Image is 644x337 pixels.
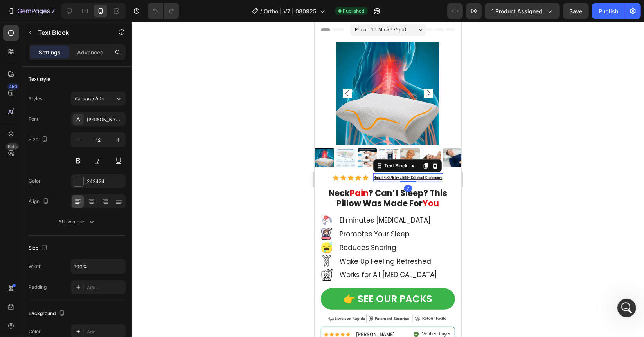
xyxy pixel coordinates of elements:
[16,221,140,237] button: Send Feedback
[29,284,47,291] div: Padding
[25,194,124,203] p: Eliminates [MEDICAL_DATA]
[104,264,131,270] span: Messages
[108,309,136,315] p: Verified buyer
[617,299,636,317] iframe: Intercom live chat
[6,193,18,205] img: gempages_581568797693969326-eb755e0e-13a6-4f4d-8a5d-a5d31c3a6641.png
[343,7,365,14] span: Published
[90,163,97,170] div: 2
[3,3,58,19] button: 7
[71,92,126,106] button: Paragraph 1*
[16,99,140,107] div: Recent message
[11,155,145,170] a: Watch Youtube tutorials
[599,7,618,15] div: Publish
[13,292,134,301] img: gempages_581568797693969326-cd826f4c-83a7-4cd2-b547-760e39901f19.png
[29,116,38,123] div: Font
[35,111,148,117] span: these will be the same content in English
[29,196,50,207] div: Align
[11,170,145,184] a: Join community
[29,76,50,83] div: Text style
[59,152,128,158] u: Rated 4.83/5 by 7,500+ Satisfied Customers
[59,152,128,158] a: Rated 4.83/5 by 7,500+ Satisfied Customers
[87,328,124,335] div: Add...
[16,198,140,207] h2: 💡 Share your ideas
[113,13,129,28] img: Profile image for Dzung
[16,144,131,152] div: ❓Visit Help center
[38,28,104,37] p: Text Block
[135,13,149,27] div: Close
[264,7,317,15] span: Ortho | V7 | 080925
[570,8,583,14] span: Save
[35,118,45,127] div: Ann
[84,13,99,28] img: Profile image for Kayle
[129,126,148,146] img: Orthopedic cervical memory foam pillow for neck pain relief side
[6,266,140,288] a: 👉 SEE OUR PACKS
[59,218,95,226] div: Show more
[29,215,126,229] button: Show more
[315,22,461,337] iframe: Design area
[29,270,118,284] span: 👉 SEE OUR PACKS
[25,208,124,216] p: Promotes Your Sleep
[77,48,104,56] p: Advanced
[87,284,124,291] div: Add...
[71,259,125,274] input: Auto
[148,3,179,19] div: Undo/Redo
[485,3,560,19] button: 1 product assigned
[25,221,124,230] p: Reduces Snoring
[29,308,67,319] div: Background
[16,56,141,69] p: Hi there,
[25,235,124,244] p: Wake Up Feeling Refreshed
[6,206,18,218] img: gempages_581568797693969326-5270de01-5b8c-420e-bdb8-4f8fd6aad765.png
[108,176,125,187] strong: You
[22,165,133,187] strong: ? Can’t Sleep? This Pillow Was Made For
[8,104,148,133] div: Profile image for Annthese will be the same content in EnglishAnn•3m ago
[16,16,68,26] img: logo
[11,141,145,155] a: ❓Visit Help center
[51,6,55,16] p: 7
[592,3,625,19] button: Publish
[491,7,542,15] span: 1 product assigned
[41,309,80,316] p: [PERSON_NAME]
[87,116,124,123] div: [PERSON_NAME]
[78,245,157,276] button: Messages
[16,210,140,218] div: Suggest features or report bugs here.
[14,165,35,177] strong: Neck
[16,173,131,181] div: Join community
[16,69,141,82] p: How can we help?
[68,140,95,147] div: Text Block
[7,83,19,90] div: 450
[29,263,41,270] div: Width
[6,247,18,259] img: gempages_581568797693969326-699e51c2-320e-440e-9b9b-2429183d60e2.png
[99,13,114,28] img: Profile image for Zoe
[16,111,32,126] img: Profile image for Ann
[74,95,104,102] span: Paragraph 1*
[30,264,48,270] span: Home
[6,143,19,150] div: Beta
[6,234,18,245] img: gempages_469855702647571678-ed1c20ab-c3cb-4a56-b436-52125a506f05.png
[25,248,124,257] p: Works for All [MEDICAL_DATA]
[6,220,18,232] img: gempages_581568797693969326-c6592d9c-0fcc-41e1-b7c9-0a3e2de2e18e.png
[87,178,124,185] div: 242424
[35,165,54,177] strong: Pain
[8,92,149,133] div: Recent messageProfile image for Annthese will be the same content in EnglishAnn•3m ago
[29,95,42,102] div: Styles
[29,243,49,254] div: Size
[47,118,71,127] div: • 3m ago
[563,3,589,19] button: Save
[261,7,263,15] span: /
[29,178,41,185] div: Color
[29,328,41,335] div: Color
[16,158,131,167] div: Watch Youtube tutorials
[29,134,49,145] div: Size
[39,48,61,56] p: Settings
